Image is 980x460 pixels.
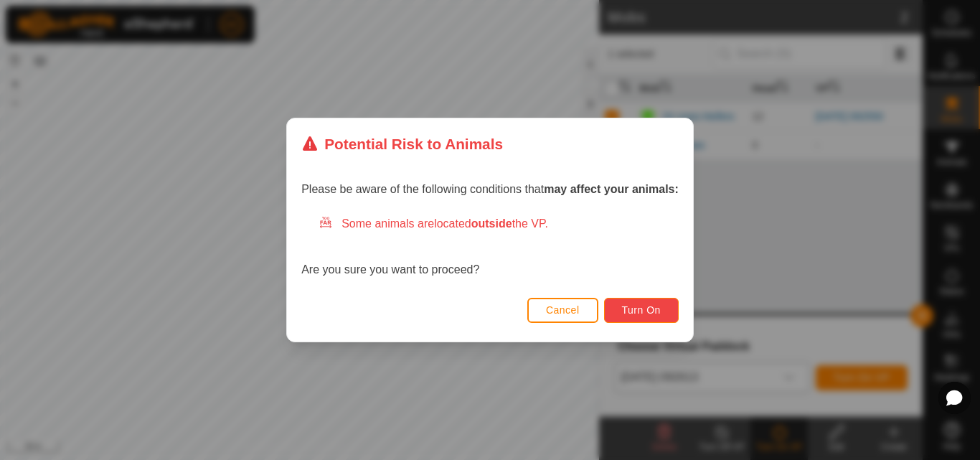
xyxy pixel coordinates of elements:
[319,215,679,233] div: Some animals are
[434,217,548,230] span: located the VP.
[622,304,661,316] span: Turn On
[546,304,580,316] span: Cancel
[471,217,512,230] strong: outside
[544,183,679,195] strong: may affect your animals:
[301,133,503,155] div: Potential Risk to Animals
[301,183,679,195] span: Please be aware of the following conditions that
[301,215,679,278] div: Are you sure you want to proceed?
[527,298,598,323] button: Cancel
[604,298,679,323] button: Turn On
